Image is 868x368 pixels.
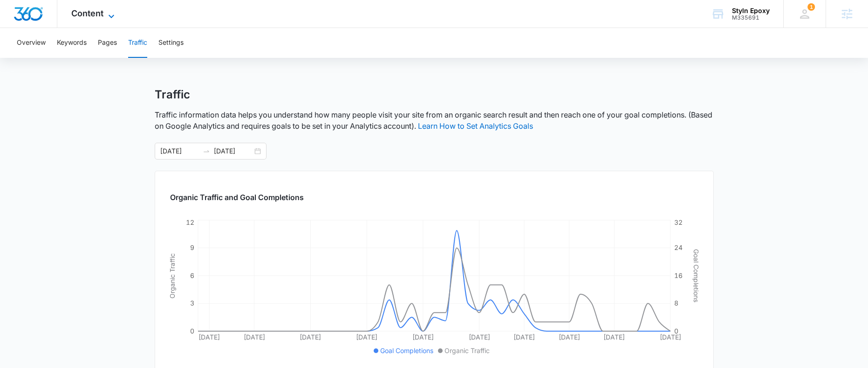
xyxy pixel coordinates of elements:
[214,146,253,156] input: End date
[24,24,103,32] div: Domain: [DOMAIN_NAME]
[513,333,535,341] tspan: [DATE]
[26,15,46,22] div: v 4.0.25
[190,243,194,251] tspan: 9
[57,28,87,58] button: Keywords
[732,7,770,14] div: account name
[692,249,700,302] tspan: Goal Completions
[170,192,698,203] h2: Organic Traffic and Goal Completions
[558,333,580,341] tspan: [DATE]
[160,146,199,156] input: Start date
[660,333,681,341] tspan: [DATE]
[168,253,176,299] tspan: Organic Traffic
[674,243,683,251] tspan: 24
[190,327,194,335] tspan: 0
[25,54,33,62] img: tab_domain_overview_orange.svg
[674,327,678,335] tspan: 0
[35,55,83,61] div: Domain Overview
[71,8,103,18] span: Content
[203,147,210,155] span: to
[603,333,625,341] tspan: [DATE]
[807,3,815,11] span: 1
[674,271,683,279] tspan: 16
[15,24,22,32] img: website_grey.svg
[444,346,490,355] span: Organic Traffic
[412,333,433,341] tspan: [DATE]
[93,54,100,62] img: tab_keywords_by_traffic_grey.svg
[103,55,157,61] div: Keywords by Traffic
[418,121,533,131] a: Learn How to Set Analytics Goals
[15,15,22,22] img: logo_orange.svg
[674,299,678,307] tspan: 8
[186,218,194,226] tspan: 12
[190,299,194,307] tspan: 3
[300,333,321,341] tspan: [DATE]
[17,28,46,58] button: Overview
[155,88,190,102] h1: Traffic
[158,28,184,58] button: Settings
[380,346,433,355] span: Goal Completions
[674,218,683,226] tspan: 32
[203,147,210,155] span: swap-right
[98,28,117,58] button: Pages
[356,333,377,341] tspan: [DATE]
[468,333,490,341] tspan: [DATE]
[732,14,770,21] div: account id
[243,333,265,341] tspan: [DATE]
[807,3,815,11] div: notifications count
[198,333,220,341] tspan: [DATE]
[128,28,147,58] button: Traffic
[155,109,714,132] p: Traffic information data helps you understand how many people visit your site from an organic sea...
[190,271,194,279] tspan: 6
